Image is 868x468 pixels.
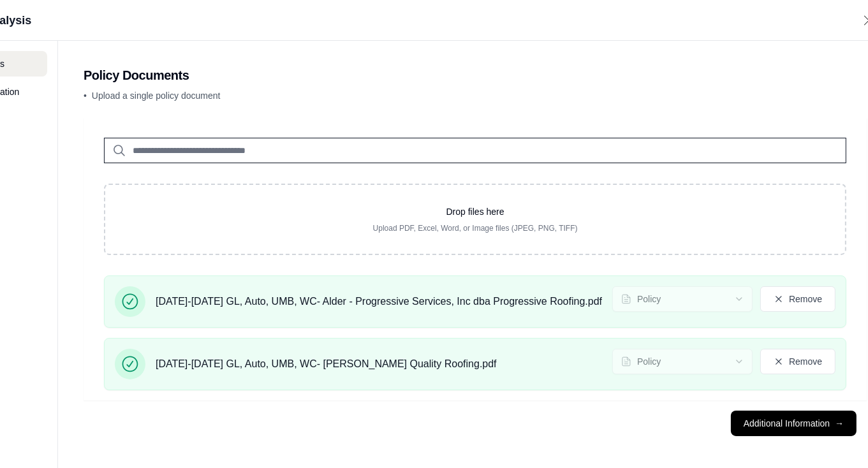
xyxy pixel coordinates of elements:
[156,356,497,372] span: [DATE]-[DATE] GL, Auto, UMB, WC- [PERSON_NAME] Quality Roofing.pdf
[126,223,825,233] p: Upload PDF, Excel, Word, or Image files (JPEG, PNG, TIFF)
[92,91,221,101] span: Upload a single policy document
[126,205,825,218] p: Drop files here
[760,349,835,374] button: Remove
[156,294,602,309] span: [DATE]-[DATE] GL, Auto, UMB, WC- Alder - Progressive Services, Inc dba Progressive Roofing.pdf
[84,66,867,84] h2: Policy Documents
[835,417,844,430] span: →
[84,91,87,101] span: •
[760,286,835,312] button: Remove
[731,411,857,436] button: Additional Information→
